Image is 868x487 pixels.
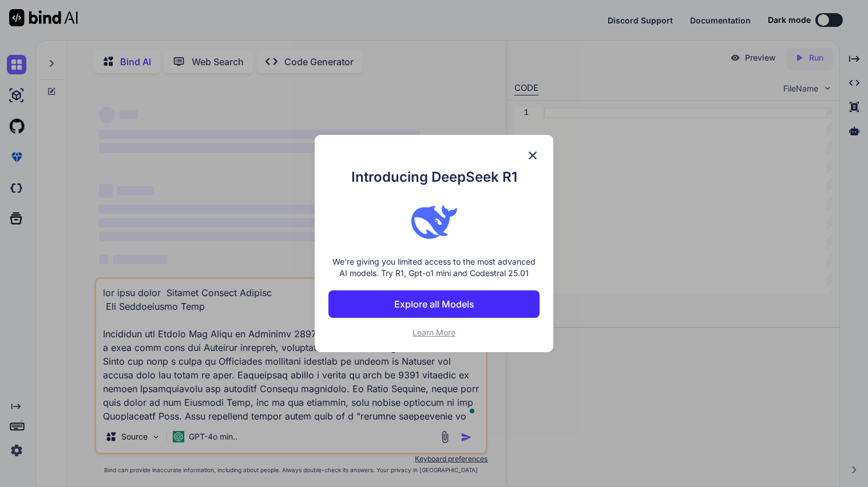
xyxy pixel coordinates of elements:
[394,297,474,311] p: Explore all Models
[411,199,457,245] img: bind logo
[526,149,540,162] img: close
[328,167,540,187] h1: Introducing DeepSeek R1
[413,328,455,337] span: Learn More
[328,256,540,279] p: We're giving you limited access to the most advanced AI models. Try R1, Gpt-o1 mini and Codestral...
[328,290,540,318] button: Explore all Models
